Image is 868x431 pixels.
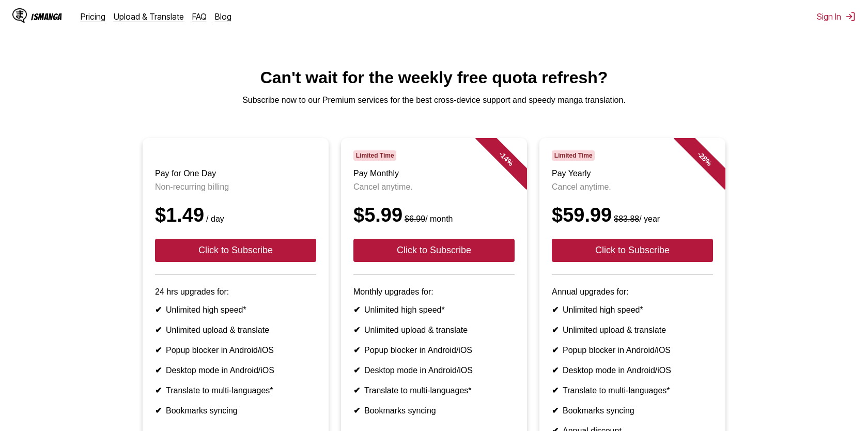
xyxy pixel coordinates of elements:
span: Limited Time [552,150,595,161]
button: Click to Subscribe [552,239,713,262]
b: ✔ [552,326,559,334]
li: Translate to multi-languages* [353,386,515,395]
small: / month [402,214,453,223]
b: ✔ [155,346,162,355]
li: Desktop mode in Android/iOS [353,365,515,375]
img: IsManga Logo [12,8,27,23]
span: Limited Time [353,150,396,161]
li: Unlimited high speed* [552,305,713,315]
button: Sign In [817,11,856,22]
a: Pricing [81,11,105,22]
b: ✔ [353,326,360,334]
li: Bookmarks syncing [353,406,515,415]
div: $59.99 [552,204,713,226]
b: ✔ [552,346,559,355]
div: - 28 % [674,128,736,190]
a: FAQ [192,11,207,22]
b: ✔ [353,386,360,395]
b: ✔ [353,346,360,355]
li: Translate to multi-languages* [552,386,713,395]
a: Blog [215,11,231,22]
li: Desktop mode in Android/iOS [155,365,316,375]
a: IsManga LogoIsManga [12,8,81,25]
s: $83.88 [614,214,639,223]
p: Cancel anytime. [552,182,713,192]
li: Unlimited upload & translate [552,325,713,335]
li: Popup blocker in Android/iOS [353,345,515,355]
li: Translate to multi-languages* [155,386,316,395]
s: $6.99 [405,214,425,223]
b: ✔ [353,366,360,375]
b: ✔ [552,305,559,314]
div: IsManga [31,12,62,22]
p: Annual upgrades for: [552,287,713,297]
b: ✔ [353,305,360,314]
li: Popup blocker in Android/iOS [155,345,316,355]
h3: Pay for One Day [155,169,316,178]
div: $5.99 [353,204,515,226]
b: ✔ [155,386,162,395]
b: ✔ [155,406,162,415]
li: Unlimited high speed* [353,305,515,315]
b: ✔ [353,406,360,415]
a: Upload & Translate [114,11,184,22]
li: Bookmarks syncing [155,406,316,415]
li: Desktop mode in Android/iOS [552,365,713,375]
div: - 14 % [475,128,537,190]
b: ✔ [552,386,559,395]
img: Sign out [845,11,856,22]
h1: Can't wait for the weekly free quota refresh? [8,68,860,87]
li: Unlimited high speed* [155,305,316,315]
p: Non-recurring billing [155,182,316,192]
p: Cancel anytime. [353,182,515,192]
p: Monthly upgrades for: [353,287,515,297]
b: ✔ [552,406,559,415]
li: Unlimited upload & translate [155,325,316,335]
div: $1.49 [155,204,316,226]
p: Subscribe now to our Premium services for the best cross-device support and speedy manga translat... [8,96,860,105]
small: / year [612,214,660,223]
button: Click to Subscribe [353,239,515,262]
b: ✔ [552,366,559,375]
li: Unlimited upload & translate [353,325,515,335]
li: Popup blocker in Android/iOS [552,345,713,355]
p: 24 hrs upgrades for: [155,287,316,297]
b: ✔ [155,326,162,334]
b: ✔ [155,366,162,375]
b: ✔ [155,305,162,314]
li: Bookmarks syncing [552,406,713,415]
button: Click to Subscribe [155,239,316,262]
h3: Pay Monthly [353,169,515,178]
h3: Pay Yearly [552,169,713,178]
small: / day [204,214,224,223]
